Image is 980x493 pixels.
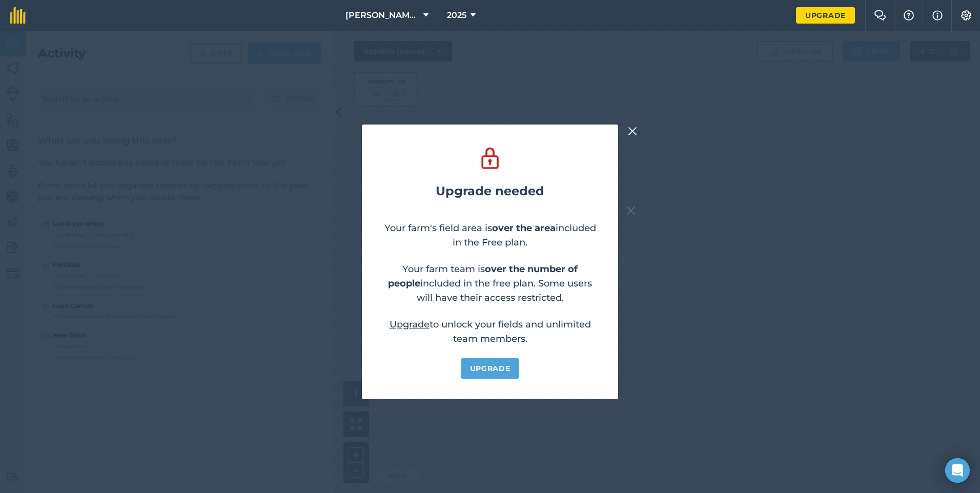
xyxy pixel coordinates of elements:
a: Upgrade [461,358,520,379]
strong: over the area [492,222,556,234]
div: Open Intercom Messenger [945,458,970,483]
img: svg+xml;base64,PHN2ZyB4bWxucz0iaHR0cDovL3d3dy53My5vcmcvMjAwMC9zdmciIHdpZHRoPSIxNyIgaGVpZ2h0PSIxNy... [932,9,943,22]
img: svg+xml;base64,PHN2ZyB4bWxucz0iaHR0cDovL3d3dy53My5vcmcvMjAwMC9zdmciIHdpZHRoPSIyMiIgaGVpZ2h0PSIzMC... [628,125,637,137]
img: fieldmargin Logo [10,7,26,24]
span: [PERSON_NAME] Farms [345,9,419,22]
img: A cog icon [960,10,972,20]
a: Upgrade [390,319,430,330]
img: Two speech bubbles overlapping with the left bubble in the forefront [874,10,886,20]
a: Upgrade [796,7,855,24]
span: 2025 [447,9,466,22]
p: to unlock your fields and unlimited team members. [382,317,598,346]
p: Your farm team is included in the free plan. Some users will have their access restricted. [382,262,598,305]
h2: Upgrade needed [436,184,544,198]
img: A question mark icon [903,10,915,20]
p: Your farm's field area is included in the Free plan. [382,221,598,250]
strong: over the number of people [388,263,578,289]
